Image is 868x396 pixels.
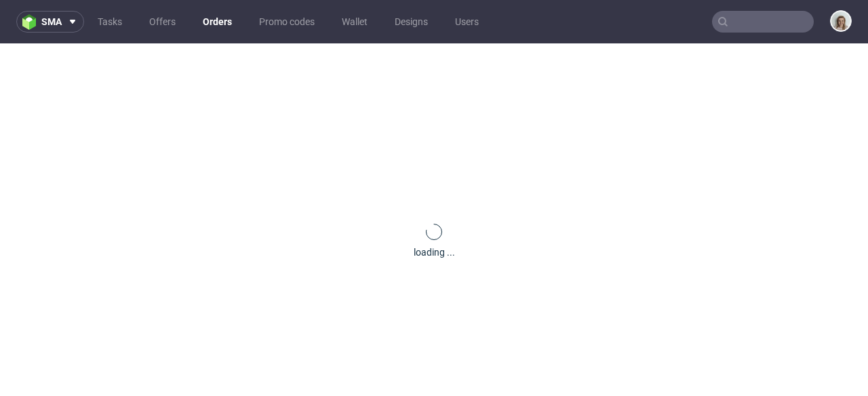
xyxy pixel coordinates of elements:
[141,11,184,33] a: Offers
[90,11,130,33] a: Tasks
[447,11,487,33] a: Users
[387,11,436,33] a: Designs
[22,14,41,30] img: logo
[251,11,323,33] a: Promo codes
[16,11,84,33] button: sma
[195,11,240,33] a: Orders
[334,11,376,33] a: Wallet
[414,245,455,259] div: loading ...
[831,12,850,31] img: Monika Poźniak
[41,17,62,26] span: sma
